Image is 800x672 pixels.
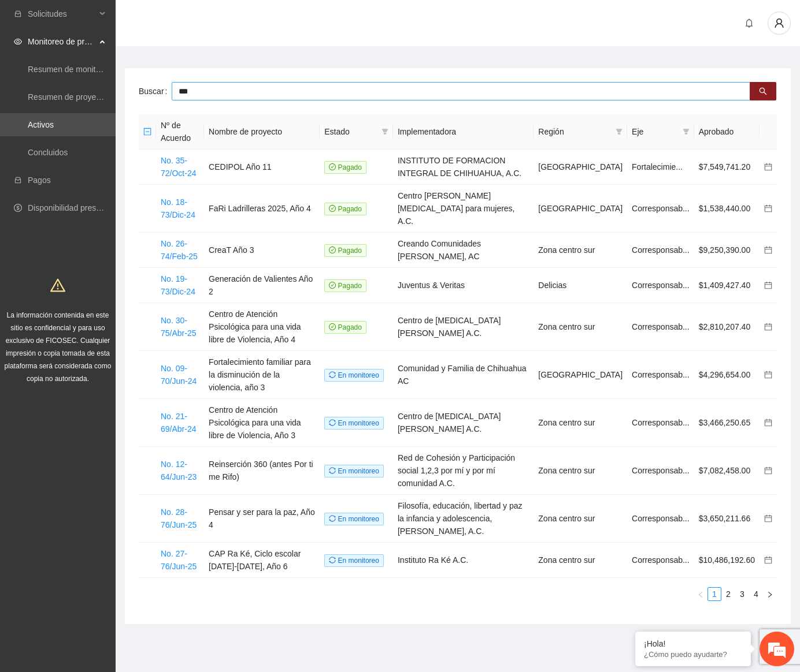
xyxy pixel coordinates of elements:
[393,303,534,351] td: Centro de [MEDICAL_DATA] [PERSON_NAME] A.C.
[763,587,777,601] button: right
[324,554,384,567] span: En monitoreo
[329,282,336,289] span: check-circle
[721,587,735,601] li: 2
[329,467,336,474] span: sync
[722,588,735,600] a: 2
[768,18,790,28] span: user
[139,82,172,100] label: Buscar
[28,65,112,74] a: Resumen de monitoreo
[161,156,196,178] a: No. 35-72/Oct-24
[764,556,772,564] span: calendar
[534,268,627,303] td: Delicias
[750,82,776,100] button: search
[329,163,336,170] span: check-circle
[632,418,690,427] span: Corresponsab...
[740,18,758,28] span: bell
[393,351,534,399] td: Comunidad y Familia de Chihuahua AC
[694,268,760,303] td: $1,409,427.40
[764,418,772,427] a: calendar
[50,278,65,293] span: warning
[324,513,384,525] span: En monitoreo
[763,587,777,601] li: Next Page
[749,587,763,601] li: 4
[632,466,690,475] span: Corresponsab...
[204,268,320,303] td: Generación de Valientes Año 2
[329,557,336,563] span: sync
[324,244,366,257] span: Pagado
[329,247,336,253] span: check-circle
[764,163,772,171] span: calendar
[632,555,690,565] span: Corresponsab...
[204,233,320,268] td: CreaT Año 3
[393,543,534,578] td: Instituto Ra Ké A.C.
[324,125,377,138] span: Estado
[324,321,366,334] span: Pagado
[694,351,760,399] td: $4,296,654.00
[694,399,760,447] td: $3,466,250.65
[740,14,758,32] button: bell
[764,281,772,289] span: calendar
[694,495,760,543] td: $3,650,211.66
[28,203,127,212] a: Disponibilidad presupuestal
[764,466,772,475] span: calendar
[143,128,151,136] span: minus-square
[324,279,366,292] span: Pagado
[764,555,772,565] a: calendar
[764,514,772,522] span: calendar
[204,150,320,185] td: CEDIPOL Año 11
[393,150,534,185] td: INSTITUTO DE FORMACION INTEGRAL DE CHIHUAHUA, A.C.
[28,176,51,185] a: Pagos
[764,162,772,171] a: calendar
[379,123,391,140] span: filter
[5,311,112,383] span: La información contenida en este sitio es confidencial y para uso exclusivo de FICOSEC. Cualquier...
[766,591,773,598] span: right
[644,639,742,648] div: ¡Hola!
[616,128,623,135] span: filter
[694,185,760,233] td: $1,538,440.00
[324,203,366,215] span: Pagado
[204,303,320,351] td: Centro de Atención Psicológica para una vida libre de Violencia, Año 4
[161,364,197,386] a: No. 09-70/Jun-24
[28,148,68,157] a: Concluidos
[694,543,760,578] td: $10,486,192.60
[393,447,534,495] td: Red de Cohesión y Participación social 1,2,3 por mí y por mí comunidad A.C.
[28,120,54,129] a: Activos
[735,587,749,601] li: 3
[632,370,690,379] span: Corresponsab...
[694,150,760,185] td: $7,549,741.20
[708,588,721,600] a: 1
[694,303,760,351] td: $2,810,207.40
[708,587,721,601] li: 1
[736,588,749,600] a: 3
[764,419,772,427] span: calendar
[14,10,22,18] span: inbox
[161,412,196,434] a: No. 21-69/Abr-24
[329,419,336,426] span: sync
[28,2,96,25] span: Solicitudes
[156,114,204,150] th: Nº de Acuerdo
[764,246,772,254] span: calendar
[161,274,195,296] a: No. 19-73/Dic-24
[534,185,627,233] td: [GEOGRAPHIC_DATA]
[632,281,690,290] span: Corresponsab...
[161,316,196,338] a: No. 30-75/Abr-25
[161,507,197,529] a: No. 28-76/Jun-25
[329,371,336,378] span: sync
[534,447,627,495] td: Zona centro sur
[204,447,320,495] td: Reinserción 360 (antes Por ti me Rifo)
[324,417,384,430] span: En monitoreo
[644,650,742,659] p: ¿Cómo puedo ayudarte?
[324,161,366,174] span: Pagado
[204,114,320,150] th: Nombre de proyecto
[204,399,320,447] td: Centro de Atención Psicológica para una vida libre de Violencia, Año 3
[204,351,320,399] td: Fortalecimiento familiar para la disminución de la violencia, año 3
[161,239,198,261] a: No. 26-74/Feb-25
[14,38,22,46] span: eye
[764,281,772,290] a: calendar
[694,587,708,601] li: Previous Page
[393,233,534,268] td: Creando Comunidades [PERSON_NAME], AC
[764,204,772,212] span: calendar
[694,233,760,268] td: $9,250,390.00
[764,245,772,255] a: calendar
[382,128,388,135] span: filter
